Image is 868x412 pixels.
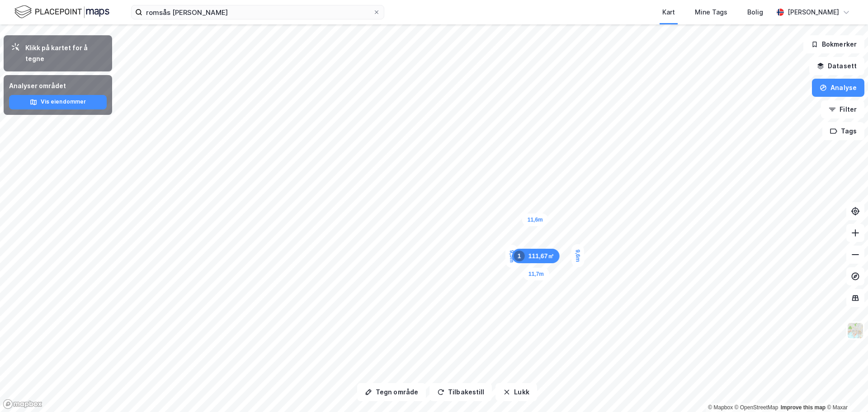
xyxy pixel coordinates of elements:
button: Tegn område [357,383,426,401]
input: Søk på adresse, matrikkel, gårdeiere, leietakere eller personer [142,5,373,19]
button: Lukk [495,383,537,401]
div: Map marker [505,245,519,268]
div: Bolig [747,7,763,18]
a: Mapbox [708,404,733,411]
div: Klikk på kartet for å tegne [25,43,105,64]
div: Map marker [512,249,560,263]
button: Datasett [809,57,864,75]
a: Improve this map [781,404,826,411]
div: [PERSON_NAME] [788,7,839,18]
div: 1 [514,251,525,261]
div: Kart [662,7,675,18]
button: Bokmerker [803,35,864,53]
div: Mine Tags [695,7,727,18]
a: OpenStreetMap [735,404,778,411]
button: Tilbakestill [429,383,492,401]
button: Tags [822,122,864,140]
img: Z [847,322,864,339]
button: Filter [821,100,864,118]
button: Vis eiendommer [9,95,107,109]
div: Map marker [571,244,584,267]
img: logo.f888ab2527a4732fd821a326f86c7f29.svg [14,4,109,20]
div: Map marker [523,268,549,280]
div: Map marker [522,213,548,227]
a: Mapbox homepage [3,399,42,409]
iframe: Chat Widget [823,369,868,412]
button: Analyse [812,79,864,97]
div: Analyser området [9,81,107,91]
